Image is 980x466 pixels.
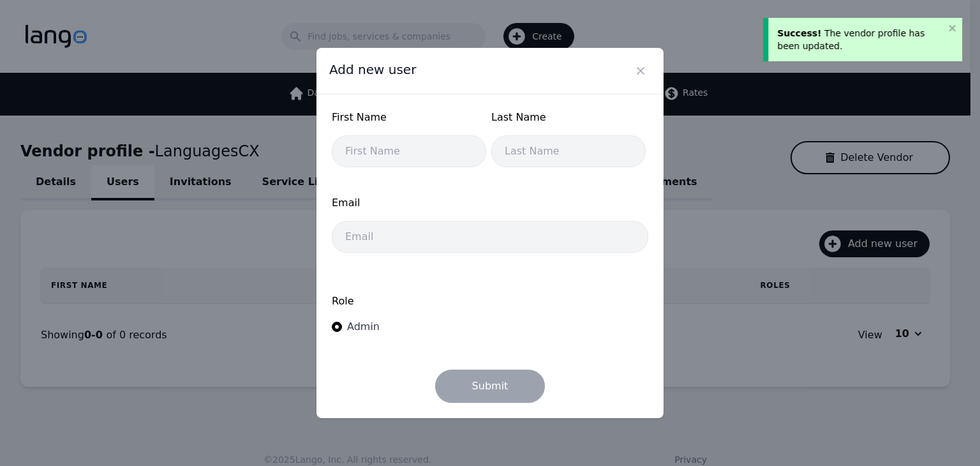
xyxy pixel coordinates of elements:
span: Admin [347,320,380,333]
label: Role [332,294,648,309]
span: Last Name [491,110,646,125]
input: Email [332,221,648,253]
button: Close [630,61,651,81]
span: First Name [332,110,486,125]
span: Email [332,195,648,211]
button: Submit [435,370,546,403]
span: Add new user [329,61,416,79]
input: First Name [332,135,486,167]
input: Admin [332,322,342,332]
input: Last Name [491,135,646,167]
